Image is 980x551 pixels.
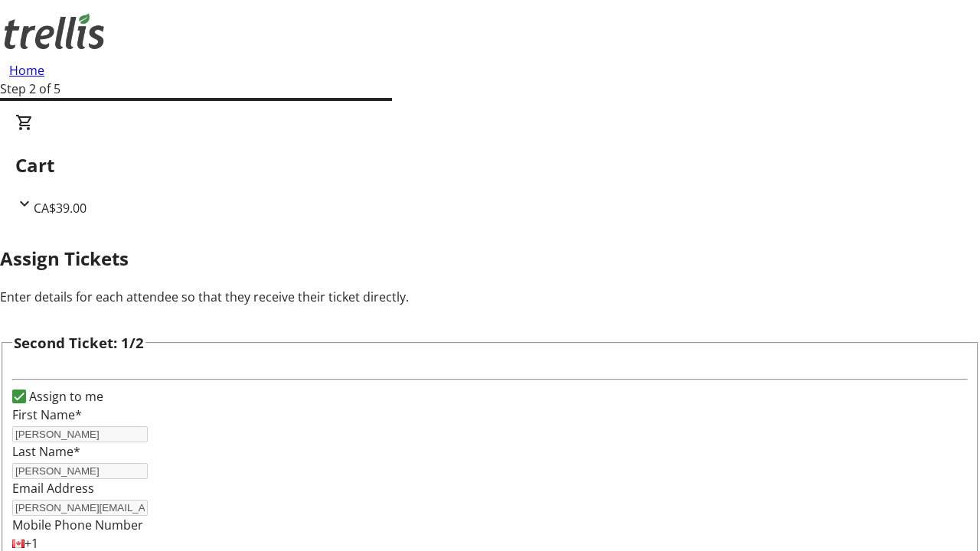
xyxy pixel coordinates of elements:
h3: Second Ticket: 1/2 [14,332,144,354]
label: Assign to me [26,387,103,406]
span: CA$39.00 [34,200,87,217]
div: CartCA$39.00 [15,113,965,217]
label: Last Name* [12,443,80,460]
label: First Name* [12,406,82,423]
label: Mobile Phone Number [12,517,143,533]
h2: Cart [15,152,965,179]
label: Email Address [12,480,94,497]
